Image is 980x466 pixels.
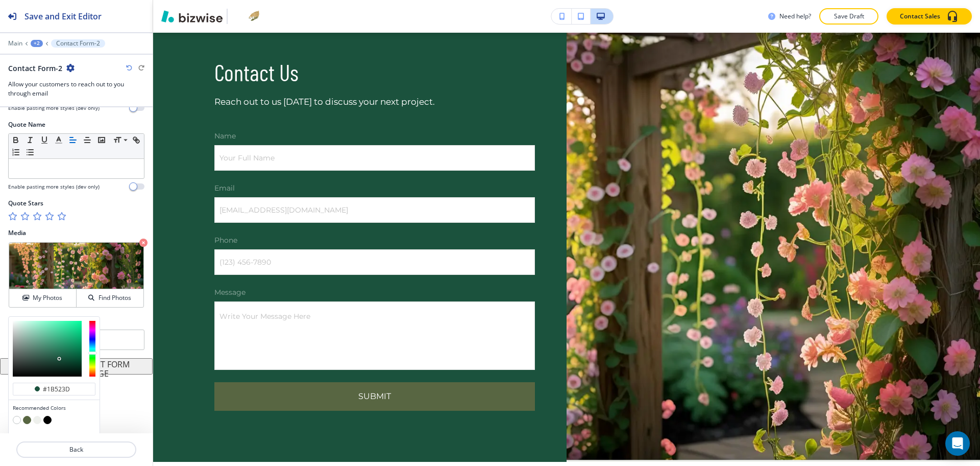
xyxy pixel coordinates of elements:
h4: Enable pasting more styles (dev only) [8,183,100,191]
h3: Allow your customers to reach out to you through email [8,80,144,98]
h2: Quote Stars [8,199,43,208]
div: Open Intercom Messenger [945,431,970,456]
h3: Need help? [779,12,811,21]
button: Main [8,40,22,47]
button: My Photos [9,289,77,307]
h2: Save and Exit Editor [24,10,102,22]
img: Your Logo [232,10,259,22]
p: Phone [214,235,535,245]
p: Save Draft [832,12,865,21]
h4: Find Photos [99,293,131,302]
button: Find Photos [77,289,143,307]
p: Back [17,445,135,454]
button: Save Draft [819,8,878,25]
p: Contact Sales [900,12,940,21]
p: Email [214,183,535,193]
h4: My Photos [33,293,62,302]
button: Contact Form-2 [51,39,105,48]
p: Reach out to us [DATE] to discuss your next project. [214,95,535,108]
p: Name [214,131,535,141]
img: Bizwise Logo [161,10,223,22]
p: Message [214,287,535,297]
p: Contact Us [214,59,535,86]
button: Submit [214,382,535,411]
div: My PhotosFind Photos [8,242,144,308]
h2: Any Color (dev only, be careful!) [8,316,100,325]
button: Back [16,441,136,458]
img: e15bb4ae95cdf29bba87d9e39f14d885.webp [567,8,980,462]
h2: Quote Name [8,120,45,129]
button: +2 [31,40,43,47]
h2: Media [8,228,144,238]
button: Contact Sales [887,8,972,25]
h4: Enable pasting more styles (dev only) [8,104,100,112]
p: Contact Form-2 [56,40,100,47]
h4: Recommended Colors [13,404,95,412]
h2: Contact Form-2 [8,63,62,74]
